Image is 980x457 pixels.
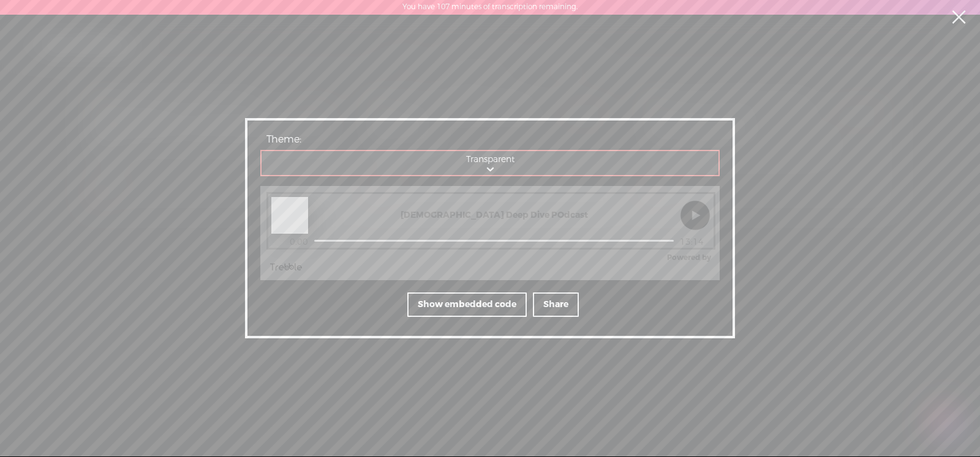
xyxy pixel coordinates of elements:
img: Trebble FM logo [270,263,302,270]
td: 0:00 [268,237,312,249]
td: [DEMOGRAPHIC_DATA] Deep Dive POdcast [311,197,677,234]
label: Theme: [260,133,689,146]
div: Show embedded code [407,292,527,317]
div: Share [533,292,579,317]
td: 13:14 [677,237,715,249]
a: Powered by [266,253,714,270]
